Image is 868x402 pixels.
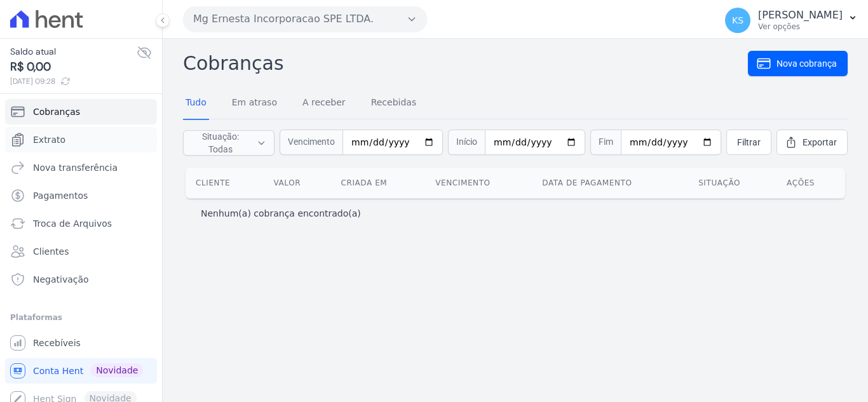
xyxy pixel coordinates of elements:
span: Negativação [33,273,89,286]
span: Clientes [33,245,69,258]
th: Data de pagamento [532,168,688,198]
span: Saldo atual [10,45,137,58]
span: R$ 0,00 [10,58,137,76]
span: Troca de Arquivos [33,217,112,230]
a: Extrato [5,127,157,152]
a: Clientes [5,239,157,264]
p: Ver opções [758,22,843,32]
a: Cobranças [5,99,157,124]
a: Exportar [776,130,848,155]
h2: Cobranças [183,49,748,77]
a: Troca de Arquivos [5,211,157,236]
a: Nova transferência [5,155,157,180]
span: Vencimento [280,130,342,155]
a: Filtrar [726,130,771,155]
span: Exportar [803,136,837,149]
span: [DATE] 09:28 [10,76,137,87]
th: Criada em [330,168,425,198]
a: Pagamentos [5,183,157,208]
span: Nova cobrança [776,57,837,70]
p: [PERSON_NAME] [758,9,843,22]
th: Valor [263,168,330,198]
p: Nenhum(a) cobrança encontrado(a) [201,207,361,220]
a: Em atraso [229,87,280,120]
span: Filtrar [737,136,761,149]
span: Nova transferência [33,161,118,174]
a: Conta Hent Novidade [5,358,157,384]
div: Plataformas [10,310,152,325]
a: Recebíveis [5,330,157,356]
a: Negativação [5,267,157,292]
span: Início [448,130,485,155]
button: Situação: Todas [183,130,275,156]
span: Recebíveis [33,337,81,349]
th: Situação [688,168,776,198]
span: Fim [590,130,621,155]
a: Tudo [183,87,209,120]
span: Situação: Todas [191,130,249,156]
a: Recebidas [369,87,419,120]
span: Conta Hent [33,365,83,377]
th: Cliente [186,168,263,198]
span: Cobranças [33,105,80,118]
span: Pagamentos [33,189,88,202]
a: A receber [300,87,348,120]
span: KS [732,16,743,25]
th: Ações [776,168,845,198]
a: Nova cobrança [748,51,848,76]
th: Vencimento [425,168,532,198]
button: Mg Ernesta Incorporacao SPE LTDA. [183,6,427,32]
span: Extrato [33,133,65,146]
button: KS [PERSON_NAME] Ver opções [715,3,868,38]
span: Novidade [91,363,143,377]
